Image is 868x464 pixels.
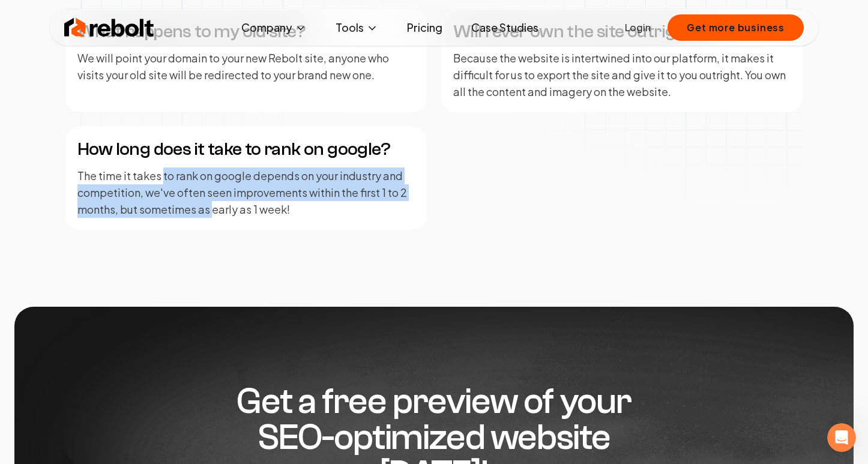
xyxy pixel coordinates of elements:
[77,167,415,218] p: The time it takes to rank on google depends on your industry and competition, we've often seen im...
[397,16,452,40] a: Pricing
[827,423,856,452] iframe: Intercom live chat
[232,16,316,40] button: Company
[668,14,804,41] button: Get more business
[77,139,415,160] h4: How long does it take to rank on google?
[625,20,651,35] a: Login
[462,16,548,40] a: Case Studies
[64,16,154,40] img: Rebolt Logo
[453,50,791,100] p: Because the website is intertwined into our platform, it makes it difficult for us to export the ...
[77,50,415,83] p: We will point your domain to your new Rebolt site, anyone who visits your old site will be redire...
[326,16,388,40] button: Tools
